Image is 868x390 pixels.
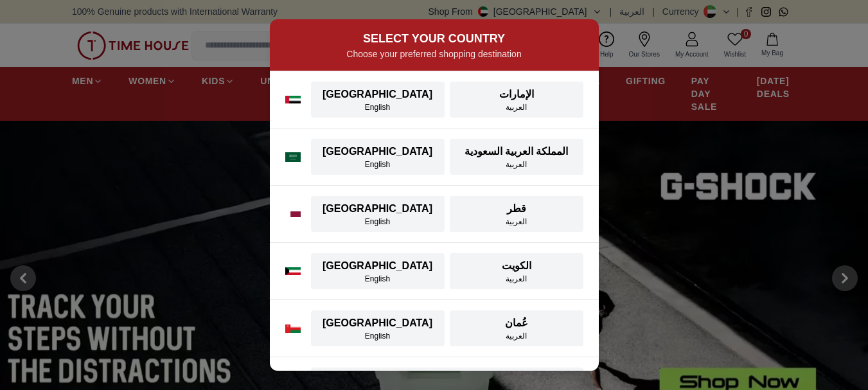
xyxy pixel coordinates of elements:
button: عُمانالعربية [450,310,583,346]
div: العربية [457,217,576,227]
div: English [319,217,437,227]
p: Choose your preferred shopping destination [285,48,583,60]
h2: SELECT YOUR COUNTRY [285,30,583,48]
button: [GEOGRAPHIC_DATA]English [311,139,445,175]
button: المملكة العربية السعوديةالعربية [450,139,583,175]
div: الكويت [457,258,576,274]
img: UAE flag [285,96,301,103]
div: العربية [457,274,576,284]
button: الكويتالعربية [450,253,583,289]
div: عُمان [457,315,576,331]
img: Saudi Arabia flag [285,152,301,163]
button: الإماراتالعربية [450,82,583,118]
div: العربية [457,331,576,341]
div: English [319,331,437,341]
div: [GEOGRAPHIC_DATA] [319,144,437,159]
div: [GEOGRAPHIC_DATA] [319,201,437,217]
div: [GEOGRAPHIC_DATA] [319,87,437,102]
div: الإمارات [457,87,576,102]
img: Oman flag [285,324,301,333]
button: قطرالعربية [450,196,583,232]
div: العربية [457,102,576,112]
button: [GEOGRAPHIC_DATA]English [311,82,445,118]
div: [GEOGRAPHIC_DATA] [319,258,437,274]
div: العربية [457,159,576,170]
div: قطر [457,201,576,217]
button: [GEOGRAPHIC_DATA]English [311,253,445,289]
button: [GEOGRAPHIC_DATA]English [311,196,445,232]
div: English [319,102,437,112]
button: [GEOGRAPHIC_DATA]English [311,310,445,346]
img: Kuwait flag [285,267,301,275]
div: English [319,274,437,284]
div: [GEOGRAPHIC_DATA] [319,315,437,331]
img: Qatar flag [285,211,301,218]
div: English [319,159,437,170]
div: المملكة العربية السعودية [457,144,576,159]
